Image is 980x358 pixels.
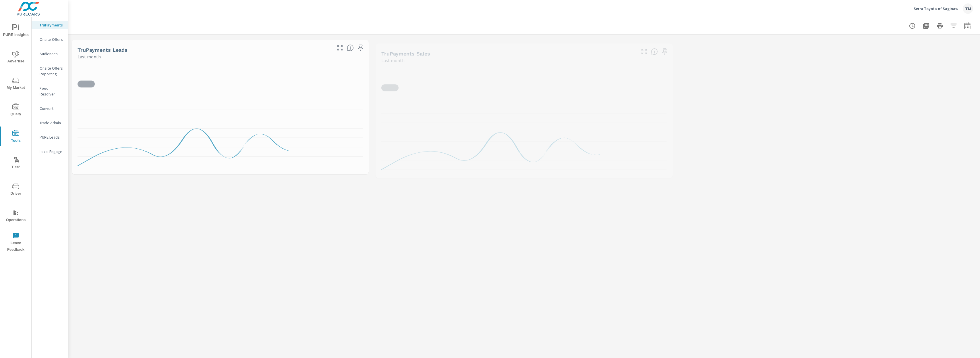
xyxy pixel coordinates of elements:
p: Onsite Offers Reporting [40,65,63,77]
span: Save this to your personalized report [356,43,365,52]
p: Serra Toyota of Saginaw [914,6,958,11]
p: Feed Resolver [40,85,63,97]
div: nav menu [0,17,31,255]
button: "Export Report to PDF" [920,20,932,32]
span: Tools [2,130,30,144]
button: Make Fullscreen [639,47,649,56]
span: Save this to your personalized report [660,47,669,56]
div: Onsite Offers Reporting [32,64,68,78]
span: Driver [2,183,30,197]
button: Print Report [934,20,946,32]
div: Local Engage [32,147,68,156]
p: Audiences [40,51,63,57]
div: Feed Resolver [32,84,68,98]
p: Trade Admin [40,120,63,126]
span: PURE Insights [2,24,30,38]
div: PURE Leads [32,133,68,141]
span: Number of sales matched to a truPayments lead. [Source: This data is sourced from the dealer's DM... [651,48,658,55]
button: Select Date Range [962,20,973,32]
p: Last month [381,57,405,64]
p: PURE Leads [40,134,63,140]
p: Local Engage [40,149,63,154]
div: Audiences [32,49,68,58]
h5: truPayments Sales [381,51,430,57]
span: Advertise [2,51,30,65]
p: Last month [78,53,101,60]
h5: truPayments Leads [78,47,127,53]
div: TM [963,3,973,14]
div: Trade Admin [32,118,68,127]
div: truPayments [32,21,68,29]
span: Tier2 [2,156,30,171]
span: Leave Feedback [2,232,30,253]
button: Apply Filters [948,20,959,32]
span: The number of truPayments leads. [347,44,354,51]
span: Query [2,104,30,118]
p: truPayments [40,22,63,28]
span: My Market [2,77,30,91]
span: Operations [2,209,30,223]
p: Convert [40,106,63,111]
p: Onsite Offers [40,37,63,42]
button: Make Fullscreen [335,43,345,52]
div: Convert [32,104,68,113]
div: Onsite Offers [32,35,68,44]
